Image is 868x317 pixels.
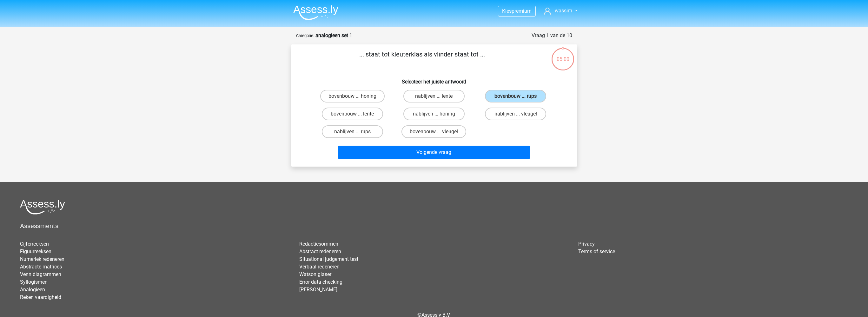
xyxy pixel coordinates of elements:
a: Terms of service [578,248,615,254]
a: Watson glaser [299,271,331,277]
h6: Selecteer het juiste antwoord [301,74,567,85]
a: Error data checking [299,279,342,285]
a: Abstract redeneren [299,248,341,254]
a: Verbaal redeneren [299,264,340,270]
a: Situational judgement test [299,256,358,262]
a: Kiespremium [498,7,535,15]
small: Categorie: [296,33,314,38]
span: premium [512,8,532,14]
a: Analogieen [20,287,45,293]
label: nablijven ... vleugel [485,108,546,120]
a: [PERSON_NAME] [299,287,337,293]
label: nablijven ... rups [322,125,383,138]
a: wassim [541,7,580,15]
label: bovenbouw ... lente [322,108,383,120]
label: bovenbouw ... vleugel [401,125,466,138]
button: Volgende vraag [338,146,530,159]
label: nablijven ... lente [403,90,465,102]
a: Venn diagrammen [20,271,61,277]
a: Cijferreeksen [20,241,49,247]
a: Reken vaardigheid [20,294,61,300]
p: ... staat tot kleuterklas als vlinder staat tot ... [301,50,543,69]
label: bovenbouw ... rups [485,90,546,102]
label: nablijven ... honing [403,108,465,120]
label: bovenbouw ... honing [320,90,385,102]
a: Abstracte matrices [20,264,62,270]
a: Redactiesommen [299,241,338,247]
div: Vraag 1 van de 10 [532,32,572,39]
a: Numeriek redeneren [20,256,64,262]
a: Figuurreeksen [20,248,51,254]
a: Syllogismen [20,279,48,285]
strong: analogieen set 1 [315,32,352,38]
img: Assessly logo [20,200,65,215]
h5: Assessments [20,222,848,230]
span: Kies [502,8,512,14]
a: Privacy [578,241,595,247]
img: Assessly [293,5,338,20]
span: wassim [555,8,572,14]
div: 05:00 [551,47,575,63]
